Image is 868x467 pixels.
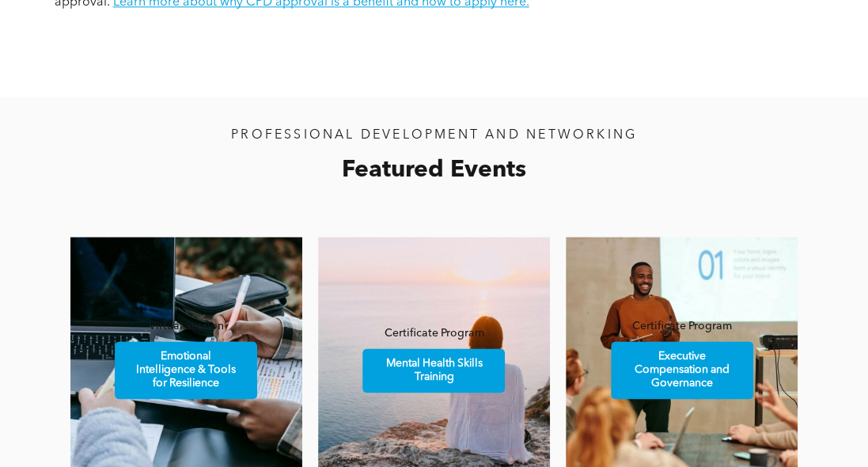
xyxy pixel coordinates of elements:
span: Mental Health Skills Training [365,349,502,392]
a: Executive Compensation and Governance [611,341,753,399]
a: Mental Health Skills Training [362,348,505,393]
span: Featured Events [342,158,526,182]
a: Emotional Intelligence & Tools for Resilience [115,341,257,399]
span: Emotional Intelligence & Tools for Resilience [117,342,255,398]
span: Executive Compensation and Governance [613,342,751,398]
span: PROFESSIONAL DEVELOPMENT AND NETWORKING [231,129,637,142]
